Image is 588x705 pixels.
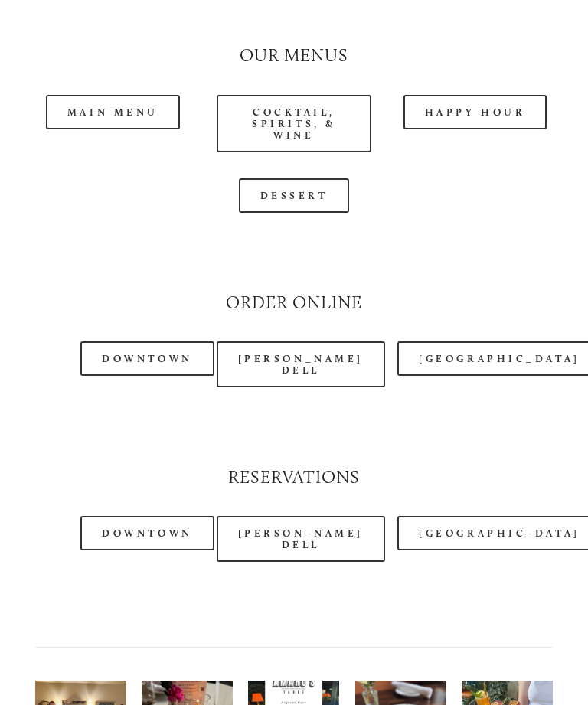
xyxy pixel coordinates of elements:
h2: Reservations [35,466,553,491]
a: Cocktail, Spirits, & Wine [217,96,372,153]
h2: Order Online [35,292,553,316]
a: Downtown [80,342,214,377]
a: Dessert [239,179,350,214]
a: Downtown [80,517,214,551]
a: Happy Hour [403,96,547,130]
a: [PERSON_NAME] Dell [217,517,385,563]
a: Main Menu [46,96,180,130]
a: [PERSON_NAME] Dell [217,342,385,388]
